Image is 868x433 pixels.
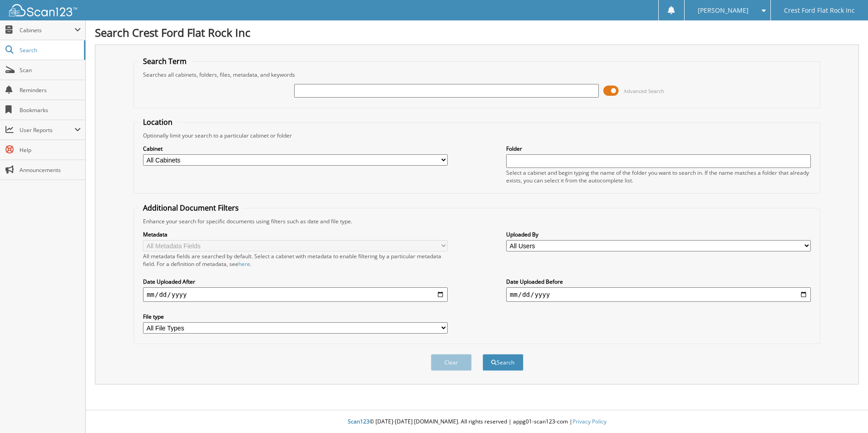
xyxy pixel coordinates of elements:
label: Folder [506,145,811,153]
span: Scan123 [348,418,370,425]
span: [PERSON_NAME] [698,8,749,13]
label: Cabinet [143,145,448,153]
label: Date Uploaded After [143,278,448,285]
label: Date Uploaded Before [506,278,811,285]
label: File type [143,313,448,320]
span: Announcements [20,166,81,174]
a: Privacy Policy [572,418,607,425]
span: Cabinets [20,26,74,34]
span: Reminders [20,86,81,94]
span: Help [20,146,81,154]
span: Search [20,46,79,54]
legend: Search Term [138,56,191,66]
label: Uploaded By [506,231,811,238]
a: here [238,260,250,268]
div: Optionally limit your search to a particular cabinet or folder [138,132,815,139]
input: end [506,287,811,302]
div: All metadata fields are searched by default. Select a cabinet with metadata to enable filtering b... [143,252,448,268]
div: Select a cabinet and begin typing the name of the folder you want to search in. If the name match... [506,169,811,184]
span: Bookmarks [20,106,81,114]
img: scan123-logo-white.svg [9,4,77,16]
div: © [DATE]-[DATE] [DOMAIN_NAME]. All rights reserved | appg01-scan123-com | [86,411,868,433]
span: User Reports [20,126,74,134]
span: Crest Ford Flat Rock Inc [784,8,855,13]
span: Scan [20,66,81,74]
div: Enhance your search for specific documents using filters such as date and file type. [138,217,815,225]
input: start [143,287,448,302]
legend: Location [138,117,177,127]
h1: Search Crest Ford Flat Rock Inc [95,25,859,40]
button: Clear [431,354,472,371]
label: Metadata [143,231,448,238]
div: Searches all cabinets, folders, files, metadata, and keywords [138,71,815,79]
legend: Additional Document Filters [138,203,243,213]
button: Search [483,354,523,371]
span: Advanced Search [624,88,664,94]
